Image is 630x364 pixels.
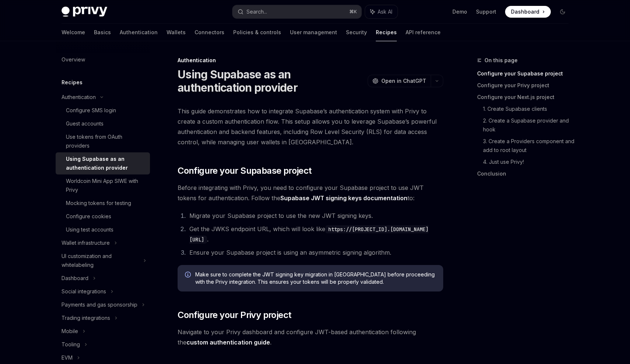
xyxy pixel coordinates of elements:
[66,119,104,128] div: Guest accounts
[56,223,150,236] a: Using test accounts
[66,132,146,150] div: Use tokens from OAuth providers
[62,287,106,296] div: Social integrations
[368,75,431,87] button: Open in ChatGPT
[483,103,574,115] a: 1. Create Supabase clients
[62,24,85,41] a: Welcome
[178,165,311,177] span: Configure your Supabase project
[62,327,78,336] div: Mobile
[66,199,131,208] div: Mocking tokens for testing
[477,79,574,91] a: Configure your Privy project
[185,272,192,279] svg: Info
[62,7,107,17] img: dark logo
[56,174,150,197] a: Worldcoin Mini App SIWE with Privy
[56,104,150,117] a: Configure SMS login
[483,135,574,156] a: 3. Create a Providers component and add to root layout
[56,53,150,66] a: Overview
[178,57,443,64] div: Authentication
[120,24,158,41] a: Authentication
[511,8,539,15] span: Dashboard
[178,68,365,94] h1: Using Supabase as an authentication provider
[178,327,443,347] span: Navigate to your Privy dashboard and configure JWT-based authentication following the .
[346,24,367,41] a: Security
[62,340,80,349] div: Tooling
[187,211,443,221] li: Migrate your Supabase project to use the new JWT signing keys.
[477,91,574,103] a: Configure your Next.js project
[62,274,88,283] div: Dashboard
[195,24,224,41] a: Connectors
[280,194,407,202] a: Supabase JWT signing keys documentation
[56,130,150,152] a: Use tokens from OAuth providers
[187,247,443,258] li: Ensure your Supabase project is using an asymmetric signing algorithm.
[62,353,73,362] div: EVM
[167,24,186,41] a: Wallets
[483,156,574,168] a: 4. Just use Privy!
[62,93,96,102] div: Authentication
[56,210,150,223] a: Configure cookies
[56,117,150,130] a: Guest accounts
[178,183,443,203] span: Before integrating with Privy, you need to configure your Supabase project to use JWT tokens for ...
[233,24,281,41] a: Policies & controls
[178,106,443,147] span: This guide demonstrates how to integrate Supabase’s authentication system with Privy to create a ...
[66,225,113,234] div: Using test accounts
[195,271,436,286] span: Make sure to complete the JWT signing key migration in [GEOGRAPHIC_DATA] before proceeding with t...
[62,252,139,269] div: UI customization and whitelabeling
[56,197,150,210] a: Mocking tokens for testing
[476,8,496,15] a: Support
[290,24,337,41] a: User management
[378,8,392,15] span: Ask AI
[376,24,397,41] a: Recipes
[484,56,518,65] span: On this page
[66,212,111,221] div: Configure cookies
[66,177,146,194] div: Worldcoin Mini App SIWE with Privy
[349,9,357,15] span: ⌘ K
[56,152,150,174] a: Using Supabase as an authentication provider
[365,5,398,18] button: Ask AI
[178,309,291,321] span: Configure your Privy project
[94,24,111,41] a: Basics
[477,68,574,79] a: Configure your Supabase project
[381,77,426,85] span: Open in ChatGPT
[62,78,83,87] h5: Recipes
[246,7,267,16] div: Search...
[66,106,116,115] div: Configure SMS login
[505,6,551,18] a: Dashboard
[477,168,574,180] a: Conclusion
[62,300,137,309] div: Payments and gas sponsorship
[232,5,361,18] button: Search...⌘K
[483,115,574,135] a: 2. Create a Supabase provider and hook
[187,224,443,244] li: Get the JWKS endpoint URL, which will look like .
[406,24,441,41] a: API reference
[186,339,270,346] a: custom authentication guide
[62,314,110,322] div: Trading integrations
[452,8,467,15] a: Demo
[66,155,146,172] div: Using Supabase as an authentication provider
[62,55,85,64] div: Overview
[557,6,568,18] button: Toggle dark mode
[62,238,110,247] div: Wallet infrastructure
